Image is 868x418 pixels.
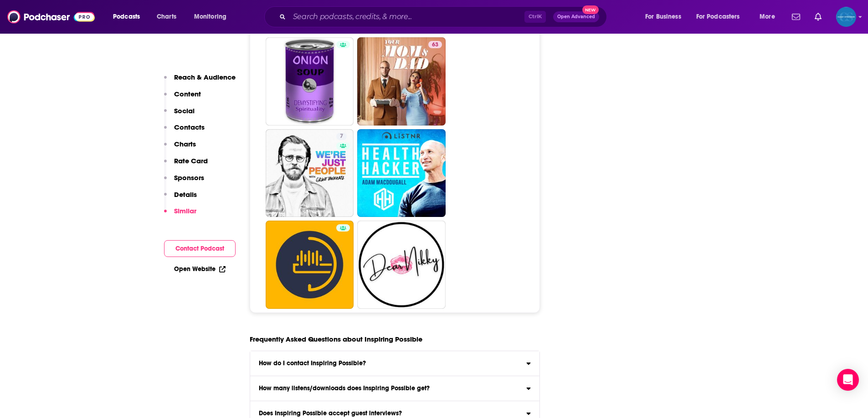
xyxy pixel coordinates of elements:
[259,360,366,367] h3: How do I contact Inspiring Possible?
[113,10,140,23] span: Podcasts
[432,40,438,50] span: 63
[174,265,226,273] a: Open Website
[289,10,524,24] input: Search podcasts, credits, & more...
[836,7,856,27] img: User Profile
[157,10,176,23] span: Charts
[164,90,201,106] button: Content
[164,240,236,257] button: Contact Podcast
[524,11,546,23] span: Ctrl K
[164,206,196,223] button: Similar
[553,11,599,22] button: Open AdvancedNew
[557,15,595,19] span: Open Advanced
[259,385,430,392] h3: How many listens/downloads does Inspiring Possible get?
[836,7,856,27] span: Logged in as ClearyStrategies
[336,133,347,140] a: 7
[428,41,442,48] a: 63
[690,10,753,24] button: open menu
[760,10,775,23] span: More
[174,206,196,215] p: Similar
[266,129,354,217] a: 7
[174,123,205,131] p: Contacts
[107,10,152,24] button: open menu
[645,10,681,23] span: For Business
[174,140,196,148] p: Charts
[7,8,95,25] img: Podchaser - Follow, Share and Rate Podcasts
[788,9,804,25] a: Show notifications dropdown
[194,10,226,23] span: Monitoring
[639,10,693,24] button: open menu
[164,156,208,173] button: Rate Card
[259,410,402,417] h3: Does Inspiring Possible accept guest interviews?
[174,90,201,98] p: Content
[174,190,197,199] p: Details
[151,10,182,24] a: Charts
[164,140,196,156] button: Charts
[837,369,859,391] div: Open Intercom Messenger
[174,173,204,182] p: Sponsors
[696,10,740,23] span: For Podcasters
[836,7,856,27] button: Show profile menu
[174,156,208,165] p: Rate Card
[164,123,205,140] button: Contacts
[273,6,616,27] div: Search podcasts, credits, & more...
[164,73,236,90] button: Reach & Audience
[340,132,343,141] span: 7
[164,106,195,123] button: Social
[753,10,786,24] button: open menu
[174,73,236,81] p: Reach & Audience
[188,10,238,24] button: open menu
[357,37,446,126] a: 63
[811,9,825,25] a: Show notifications dropdown
[164,173,204,190] button: Sponsors
[174,106,195,115] p: Social
[250,335,422,343] h3: Frequently Asked Questions about Inspiring Possible
[164,190,197,207] button: Details
[582,5,599,14] span: New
